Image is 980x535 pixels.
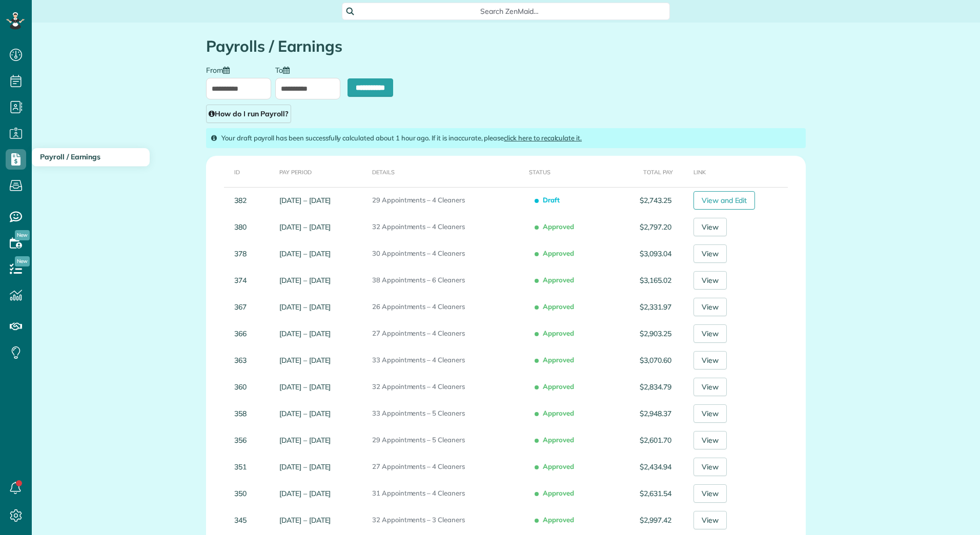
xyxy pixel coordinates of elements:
[206,267,275,294] td: 374
[537,431,578,449] span: Approved
[693,511,727,529] a: View
[279,249,331,258] a: [DATE] – [DATE]
[279,436,331,445] a: [DATE] – [DATE]
[614,400,676,427] td: $2,948.37
[693,244,727,263] a: View
[693,271,727,290] a: View
[614,507,676,533] td: $2,997.42
[368,320,525,347] td: 27 Appointments – 4 Cleaners
[279,222,331,232] a: [DATE] – [DATE]
[368,427,525,454] td: 29 Appointments – 5 Cleaners
[368,294,525,320] td: 26 Appointments – 4 Cleaners
[693,458,727,476] a: View
[693,351,727,369] a: View
[368,400,525,427] td: 33 Appointments – 5 Cleaners
[279,329,331,338] a: [DATE] – [DATE]
[693,191,756,210] a: View and Edit
[504,134,582,142] a: click here to recalculate it.
[537,272,578,289] span: Approved
[693,298,727,316] a: View
[537,352,578,369] span: Approved
[537,298,578,316] span: Approved
[279,409,331,418] a: [DATE] – [DATE]
[206,480,275,507] td: 350
[693,431,727,449] a: View
[206,156,275,187] th: ID
[693,378,727,396] a: View
[693,218,727,236] a: View
[279,462,331,471] a: [DATE] – [DATE]
[693,484,727,503] a: View
[614,294,676,320] td: $2,331.97
[15,256,30,266] span: New
[206,294,275,320] td: 367
[206,454,275,480] td: 351
[614,454,676,480] td: $2,434.94
[15,230,30,240] span: New
[525,156,614,187] th: Status
[279,196,331,205] a: [DATE] – [DATE]
[368,267,525,294] td: 38 Appointments – 6 Cleaners
[206,214,275,240] td: 380
[537,325,578,342] span: Approved
[614,267,676,294] td: $3,165.02
[537,485,578,502] span: Approved
[206,65,235,74] label: From
[279,489,331,498] a: [DATE] – [DATE]
[368,507,525,533] td: 32 Appointments – 3 Cleaners
[279,516,331,525] a: [DATE] – [DATE]
[206,374,275,400] td: 360
[368,156,525,187] th: Details
[614,187,676,214] td: $2,743.25
[614,347,676,374] td: $3,070.60
[206,400,275,427] td: 358
[537,192,564,209] span: Draft
[368,240,525,267] td: 30 Appointments – 4 Cleaners
[206,38,806,55] h1: Payrolls / Earnings
[693,324,727,343] a: View
[206,347,275,374] td: 363
[537,245,578,262] span: Approved
[368,374,525,400] td: 32 Appointments – 4 Cleaners
[676,156,806,187] th: Link
[368,187,525,214] td: 29 Appointments – 4 Cleaners
[537,405,578,422] span: Approved
[537,458,578,476] span: Approved
[537,511,578,529] span: Approved
[275,156,368,187] th: Pay Period
[206,240,275,267] td: 378
[279,382,331,392] a: [DATE] – [DATE]
[614,480,676,507] td: $2,631.54
[206,427,275,454] td: 356
[537,218,578,236] span: Approved
[368,480,525,507] td: 31 Appointments – 4 Cleaners
[206,320,275,347] td: 366
[279,302,331,312] a: [DATE] – [DATE]
[614,240,676,267] td: $3,093.04
[614,214,676,240] td: $2,797.20
[206,105,291,123] a: How do I run Payroll?
[368,347,525,374] td: 33 Appointments – 4 Cleaners
[614,427,676,454] td: $2,601.70
[40,152,100,161] span: Payroll / Earnings
[279,356,331,365] a: [DATE] – [DATE]
[537,378,578,396] span: Approved
[614,374,676,400] td: $2,834.79
[206,128,806,148] div: Your draft payroll has been successfully calculated about 1 hour ago. If it is inaccurate, please
[368,454,525,480] td: 27 Appointments – 4 Cleaners
[206,187,275,214] td: 382
[614,156,676,187] th: Total Pay
[279,276,331,285] a: [DATE] – [DATE]
[614,320,676,347] td: $2,903.25
[206,507,275,533] td: 345
[693,404,727,423] a: View
[275,65,295,74] label: To
[368,214,525,240] td: 32 Appointments – 4 Cleaners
